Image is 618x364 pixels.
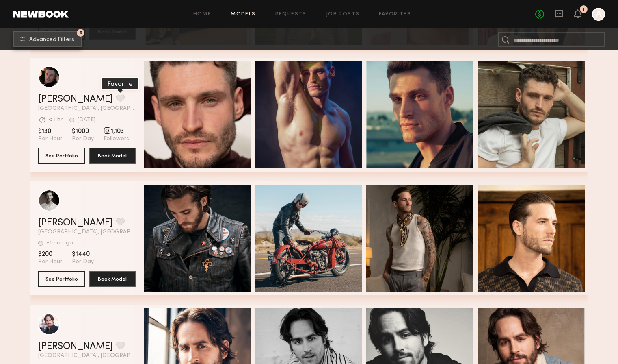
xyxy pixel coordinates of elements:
a: [PERSON_NAME] [38,342,113,351]
span: Followers [104,135,129,143]
span: $130 [38,127,62,135]
span: [GEOGRAPHIC_DATA], [GEOGRAPHIC_DATA] [38,353,136,359]
a: Favorites [379,12,411,17]
span: Per Day [72,258,94,266]
a: Job Posts [326,12,360,17]
a: Home [193,12,212,17]
div: +1mo ago [46,240,73,246]
a: [PERSON_NAME] [38,218,113,228]
span: Per Day [72,135,94,143]
a: A [592,8,605,21]
span: Per Hour [38,135,62,143]
button: Book Model [89,148,136,164]
span: [GEOGRAPHIC_DATA], [GEOGRAPHIC_DATA] [38,229,136,235]
div: < 1 hr [48,117,63,123]
span: $1440 [72,250,94,258]
a: Requests [275,12,307,17]
span: Per Hour [38,258,62,266]
button: See Portfolio [38,271,85,287]
span: 1,103 [104,127,129,135]
span: 5 [80,31,82,35]
div: [DATE] [78,117,95,123]
span: [GEOGRAPHIC_DATA], [GEOGRAPHIC_DATA] [38,106,136,111]
span: $1000 [72,127,94,135]
span: $200 [38,250,62,258]
button: 5Advanced Filters [13,31,82,47]
span: Advanced Filters [29,37,74,43]
button: Book Model [89,271,136,287]
a: Models [231,12,255,17]
div: 1 [583,7,585,12]
button: See Portfolio [38,148,85,164]
a: [PERSON_NAME] [38,94,113,104]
